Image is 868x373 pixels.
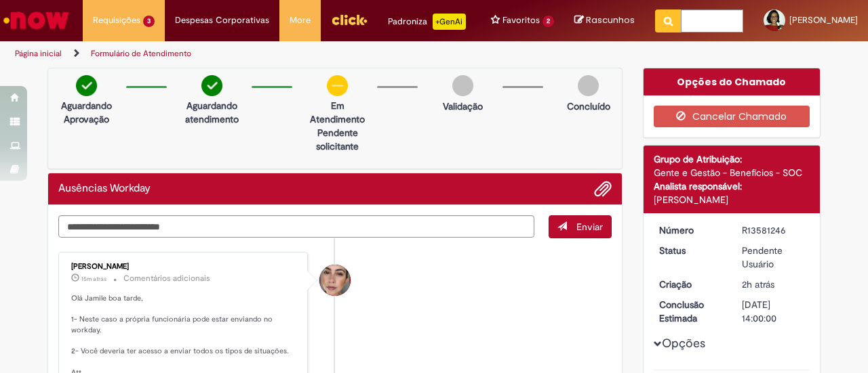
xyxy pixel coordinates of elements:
[654,193,810,206] div: [PERSON_NAME]
[654,152,810,166] div: Grupo de Atribuição:
[586,14,635,26] span: Rascunhos
[175,14,269,27] span: Despesas Corporativas
[304,126,370,153] p: Pendente solicitante
[742,223,805,237] div: R13581246
[742,278,805,291] div: 30/09/2025 12:27:41
[649,223,732,237] dt: Número
[549,215,612,238] button: Enviar
[789,14,858,26] span: [PERSON_NAME]
[742,298,805,325] div: [DATE] 14:00:00
[179,99,245,126] p: Aguardando atendimento
[649,244,732,257] dt: Status
[15,48,62,59] a: Página inicial
[649,298,732,325] dt: Conclusão Estimada
[58,215,534,238] textarea: Digite sua mensagem aqui...
[304,99,370,126] p: Em Atendimento
[331,9,368,30] img: click_logo_yellow_360x200.png
[567,100,610,113] p: Concluído
[93,14,140,27] span: Requisições
[576,221,603,233] span: Enviar
[58,183,151,195] h2: Ausências Workday Histórico de tíquete
[654,166,810,179] div: Gente e Gestão - Benefícios - SOC
[319,265,351,296] div: Ariane Ruiz Amorim
[574,14,635,27] a: Rascunhos
[71,263,297,271] div: [PERSON_NAME]
[443,100,483,113] p: Validação
[654,106,810,127] button: Cancelar Chamado
[655,9,682,32] button: Pesquisar
[654,179,810,193] div: Analista responsável:
[91,48,191,59] a: Formulário de Atendimento
[742,278,774,290] time: 30/09/2025 12:27:41
[201,75,222,96] img: check-circle-green.png
[1,7,71,34] img: ServiceNow
[123,273,210,284] small: Comentários adicionais
[54,99,119,126] p: Aguardando Aprovação
[649,278,732,291] dt: Criação
[76,75,97,96] img: check-circle-green.png
[594,180,612,198] button: Adicionar anexos
[10,41,568,66] ul: Trilhas de página
[81,275,106,283] span: 15m atrás
[143,16,155,27] span: 3
[502,14,540,27] span: Favoritos
[81,275,106,283] time: 30/09/2025 13:54:18
[433,14,466,30] p: +GenAi
[388,14,466,30] div: Padroniza
[578,75,599,96] img: img-circle-grey.png
[327,75,348,96] img: circle-minus.png
[290,14,311,27] span: More
[542,16,554,27] span: 2
[742,244,805,271] div: Pendente Usuário
[644,68,821,95] div: Opções do Chamado
[742,278,774,290] span: 2h atrás
[452,75,473,96] img: img-circle-grey.png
